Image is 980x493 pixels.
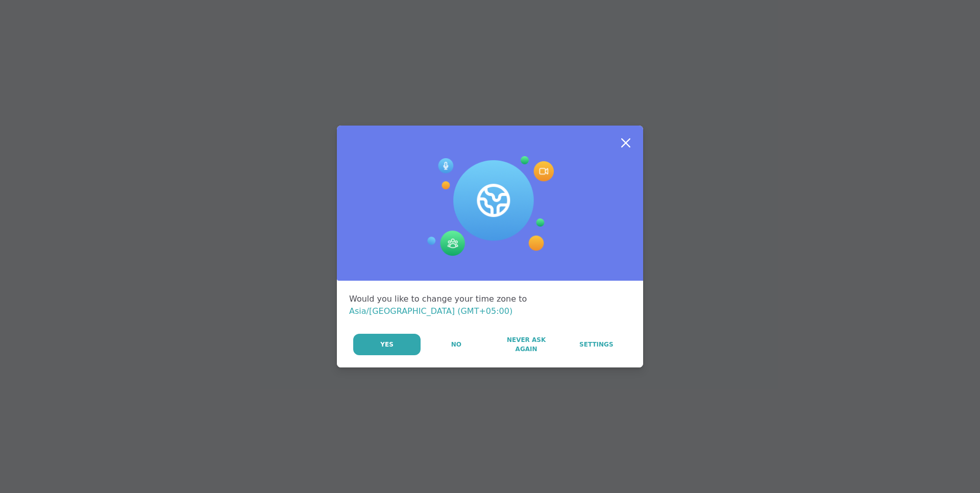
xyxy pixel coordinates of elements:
[451,340,461,349] span: No
[426,156,554,256] img: Session Experience
[353,334,421,355] button: Yes
[380,340,394,349] span: Yes
[349,293,631,317] div: Would you like to change your time zone to
[422,334,491,355] button: No
[579,340,614,349] span: Settings
[492,334,560,355] button: Never Ask Again
[349,306,512,316] span: Asia/[GEOGRAPHIC_DATA] (GMT+05:00)
[562,334,631,355] a: Settings
[497,335,555,354] span: Never Ask Again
